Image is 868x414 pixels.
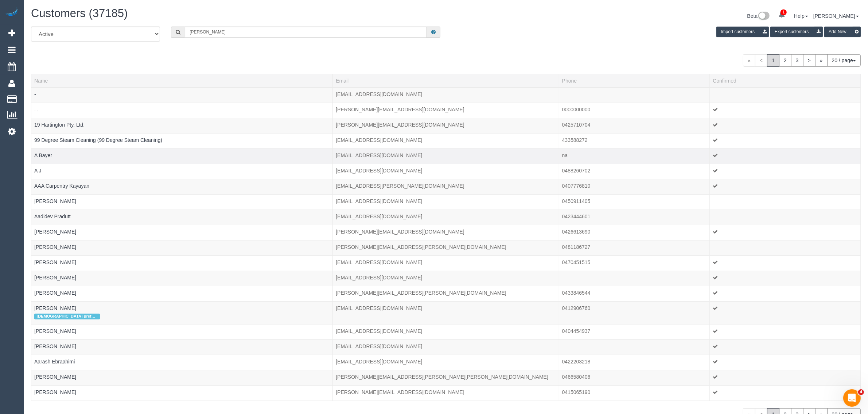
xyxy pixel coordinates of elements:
div: Tags [34,235,330,237]
td: Email [333,385,559,401]
td: Phone [559,179,710,194]
td: Email [333,255,559,271]
td: Name [31,355,333,370]
td: Name [31,194,333,210]
td: Name [31,324,333,339]
a: [PERSON_NAME] [34,389,76,395]
td: Phone [559,133,710,148]
div: Tags [34,205,330,207]
td: Name [31,286,333,301]
td: Phone [559,194,710,210]
td: Confirmed [710,370,861,385]
div: Tags [34,128,330,130]
div: Tags [34,98,330,100]
td: Name [31,210,333,225]
span: « [743,54,755,67]
a: 99 Degree Steam Cleaning (99 Degree Steam Cleaning) [34,137,162,143]
td: Email [333,271,559,286]
td: Phone [559,286,710,301]
td: Phone [559,301,710,324]
td: Confirmed [710,385,861,401]
div: Tags [34,251,330,252]
td: Phone [559,225,710,240]
td: Email [333,286,559,301]
td: Name [31,225,333,240]
td: Phone [559,385,710,401]
td: Confirmed [710,286,861,301]
div: Tags [34,159,330,161]
td: Confirmed [710,255,861,271]
td: Confirmed [710,148,861,164]
a: > [803,54,816,67]
a: [PERSON_NAME] [34,305,76,311]
td: Name [31,385,333,401]
a: [PERSON_NAME] [34,244,76,250]
div: Tags [34,335,330,337]
td: Name [31,87,333,103]
span: < [755,54,767,67]
div: Tags [34,296,330,298]
img: New interface [758,12,770,21]
td: Confirmed [710,164,861,179]
td: Confirmed [710,225,861,240]
a: Beta [747,13,770,19]
th: Confirmed [710,74,861,87]
td: Email [333,164,559,179]
a: A Bayer [34,152,52,158]
td: Phone [559,324,710,339]
td: Email [333,133,559,148]
td: Name [31,255,333,271]
a: A J [34,168,41,174]
a: [PERSON_NAME] [34,275,76,280]
td: Name [31,103,333,118]
td: Name [31,148,333,164]
iframe: Intercom live chat [843,389,861,407]
span: 1 [781,9,787,15]
td: Phone [559,240,710,255]
td: Confirmed [710,210,861,225]
a: 3 [791,54,803,67]
a: [PERSON_NAME] [34,328,76,334]
td: Phone [559,87,710,103]
td: Email [333,355,559,370]
a: 1 [775,7,789,23]
td: Phone [559,148,710,164]
td: Confirmed [710,271,861,286]
td: Name [31,240,333,255]
td: Confirmed [710,339,861,355]
a: [PERSON_NAME] [813,13,859,19]
a: [PERSON_NAME] [34,229,76,235]
a: - [34,91,36,97]
span: [DEMOGRAPHIC_DATA] preferred [34,314,100,319]
div: Tags [34,312,330,321]
td: Email [333,87,559,103]
a: [PERSON_NAME] [34,374,76,380]
td: Confirmed [710,355,861,370]
td: Name [31,339,333,355]
td: Name [31,118,333,133]
td: Phone [559,339,710,355]
td: Name [31,133,333,148]
td: Phone [559,164,710,179]
td: Confirmed [710,87,861,103]
td: Confirmed [710,194,861,210]
div: Tags [34,220,330,222]
div: Tags [34,281,330,283]
a: Automaid Logo [4,7,19,17]
td: Confirmed [710,324,861,339]
div: Tags [34,396,330,398]
td: Confirmed [710,179,861,194]
td: Email [333,179,559,194]
button: Import customers [716,27,769,37]
td: Email [333,339,559,355]
div: Tags [34,381,330,382]
td: Phone [559,370,710,385]
div: Tags [34,174,330,176]
span: 4 [858,389,864,395]
a: 2 [779,54,791,67]
button: 20 / page [827,54,861,67]
td: Confirmed [710,103,861,118]
td: Email [333,210,559,225]
span: 1 [767,54,779,67]
td: Phone [559,103,710,118]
